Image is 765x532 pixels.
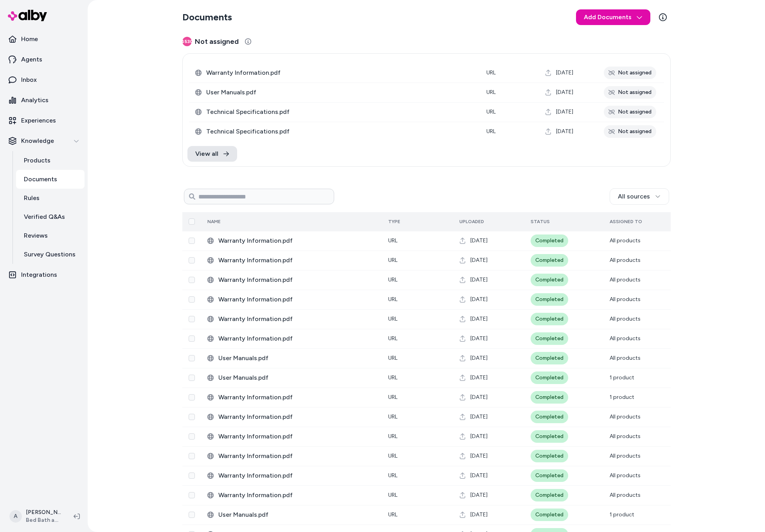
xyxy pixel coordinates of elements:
span: 1 product [610,374,634,381]
div: Warranty Information.pdf [195,68,474,78]
div: Completed [531,469,568,482]
span: All sources [618,192,650,201]
span: Warranty Information.pdf [218,451,376,461]
span: User Manuals.pdf [218,353,376,363]
span: URL [388,413,398,420]
span: [DATE] [470,491,488,499]
span: Warranty Information.pdf [218,295,376,304]
span: Warranty Information.pdf [206,68,474,78]
span: URL [388,316,398,322]
a: Experiences [3,111,85,130]
button: Select row [189,238,195,244]
span: Uploaded [459,219,484,224]
p: Verified Q&As [24,212,65,222]
span: View all [195,149,218,159]
div: Not assigned [604,125,656,138]
button: Select row [189,257,195,263]
span: [DATE] [556,88,573,96]
span: All products [610,355,641,361]
span: 1 product [610,511,634,518]
a: Inbox [3,70,85,89]
button: Select row [189,375,195,381]
span: URL [388,492,398,498]
span: URL [388,433,398,440]
span: Warranty Information.pdf [218,236,376,245]
span: [DATE] [470,433,488,440]
span: 1 product [610,394,634,400]
span: URL [486,108,496,115]
span: [DATE] [470,256,488,264]
div: Completed [531,489,568,501]
button: All sources [610,188,669,205]
span: Bed Bath and Beyond [26,516,61,524]
a: Rules [16,189,85,207]
div: Warranty Information.pdf [207,314,376,324]
span: [DATE] [556,128,573,135]
a: Verified Q&As [16,207,85,226]
div: Warranty Information.pdf [207,471,376,480]
span: Warranty Information.pdf [218,275,376,285]
span: URL [388,296,398,303]
span: [DATE] [470,354,488,362]
p: Home [21,34,38,44]
button: Select row [189,355,195,361]
button: Select row [189,316,195,322]
div: Completed [531,411,568,423]
div: Completed [531,293,568,306]
div: Completed [531,352,568,364]
span: [DATE] [556,108,573,116]
div: Name [207,218,266,225]
span: [DATE] [470,452,488,460]
span: All products [610,276,641,283]
span: All products [610,492,641,498]
span: 4530 [182,37,192,46]
span: Warranty Information.pdf [218,491,376,500]
span: [DATE] [470,393,488,401]
span: URL [388,355,398,361]
span: User Manuals.pdf [218,373,376,382]
span: URL [486,89,496,96]
a: Reviews [16,226,85,245]
div: User Manuals.pdf [207,510,376,519]
button: Select row [189,414,195,420]
img: alby Logo [8,10,47,21]
a: View all [187,146,237,162]
div: Technical Specifications.pdf [195,107,474,117]
span: [DATE] [470,511,488,519]
div: Warranty Information.pdf [207,393,376,402]
p: Reviews [24,231,48,240]
button: Select row [189,472,195,479]
div: Completed [531,254,568,267]
span: All products [610,335,641,342]
span: Technical Specifications.pdf [206,107,474,117]
button: Select row [189,492,195,498]
button: Select row [189,433,195,440]
p: Analytics [21,96,49,105]
div: Warranty Information.pdf [207,275,376,285]
a: Agents [3,50,85,69]
span: URL [486,69,496,76]
button: Select row [189,453,195,459]
p: Products [24,156,50,165]
span: [DATE] [470,237,488,245]
span: Assigned To [610,219,642,224]
button: Knowledge [3,132,85,150]
span: URL [388,257,398,263]
div: Warranty Information.pdf [207,295,376,304]
span: URL [388,374,398,381]
span: URL [388,511,398,518]
a: Documents [16,170,85,189]
span: URL [388,335,398,342]
span: All products [610,433,641,440]
span: URL [388,472,398,479]
span: Not assigned [195,36,239,47]
span: User Manuals.pdf [206,88,474,97]
p: Knowledge [21,136,54,146]
span: A [9,510,22,523]
span: All products [610,453,641,459]
div: Completed [531,274,568,286]
span: Warranty Information.pdf [218,432,376,441]
button: Add Documents [576,9,650,25]
div: Completed [531,509,568,521]
span: All products [610,237,641,244]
